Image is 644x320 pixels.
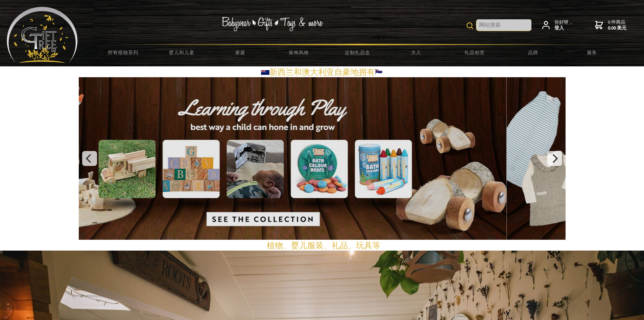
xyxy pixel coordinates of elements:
[542,19,573,31] a: 你好呀，登入
[7,7,78,63] img: 婴儿用品 - 礼品 - 玩具等等……
[528,49,538,56] font: 品牌
[587,49,597,56] font: 服务
[345,49,370,56] font: 定制礼品盒
[221,17,323,31] img: 婴儿服装 - 礼品 - 玩具等
[211,45,269,60] a: 家庭
[269,45,328,60] a: 装饰风格
[595,19,626,31] a: 0 件商品0.00 美元
[504,45,563,60] a: 品牌
[554,19,573,25] font: 你好呀，
[445,45,504,60] a: 礼品创意
[94,45,152,60] a: 所有植物系列
[608,19,625,25] font: 0 件商品
[289,49,309,56] font: 装饰风格
[152,45,211,60] a: 婴儿和儿童
[169,49,194,56] font: 婴儿和儿童
[235,49,245,56] font: 家庭
[547,151,562,166] button: 下一个
[269,67,375,77] font: 新西兰和澳大利亚自豪地拥有
[563,45,621,60] a: 服务
[467,22,473,29] img: 产品搜索
[372,240,380,250] font: 等
[464,49,485,56] font: 礼品创意
[328,45,387,60] a: 定制礼品盒
[387,45,445,60] a: 大人
[476,19,531,31] input: 网站搜索
[554,25,564,31] font: 登入
[267,240,372,250] font: 植物、婴儿服装、礼品、玩具
[82,151,97,166] button: 以前的
[608,25,626,31] font: 0.00 美元
[411,49,421,56] font: 大人
[108,49,138,56] font: 所有植物系列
